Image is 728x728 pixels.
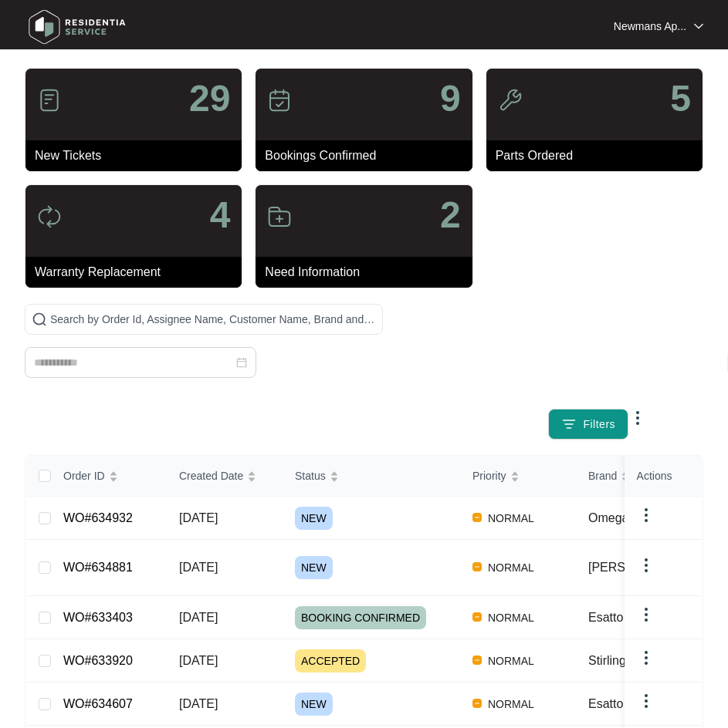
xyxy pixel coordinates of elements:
[295,556,333,579] span: NEW
[482,509,540,527] span: NORMAL
[265,263,472,281] p: Need Information
[472,612,482,622] img: Vercel Logo
[179,654,218,667] span: [DATE]
[440,197,461,234] p: 2
[482,558,540,577] span: NORMAL
[35,263,242,281] p: Warranty Replacement
[295,649,366,672] span: ACCEPTED
[482,652,540,670] span: NORMAL
[179,511,218,524] span: [DATE]
[51,456,167,497] th: Order ID
[50,311,376,328] input: Search by Order Id, Assignee Name, Customer Name, Brand and Model
[694,22,703,30] img: dropdown arrow
[588,611,623,624] span: Esatto
[548,409,628,440] button: filter iconFilters
[210,197,231,234] p: 4
[35,147,242,165] p: New Tickets
[63,697,133,710] a: WO#634607
[63,654,133,667] a: WO#633920
[63,511,133,524] a: WO#634932
[63,611,133,624] a: WO#633403
[496,147,703,165] p: Parts Ordered
[189,80,230,117] p: 29
[295,693,333,716] span: NEW
[637,605,655,624] img: dropdown arrow
[23,4,131,50] img: residentia service logo
[588,511,628,524] span: Omega
[265,147,472,165] p: Bookings Confirmed
[63,467,105,484] span: Order ID
[283,456,460,497] th: Status
[588,697,623,710] span: Esatto
[576,456,690,497] th: Brand
[614,19,686,34] p: Newmans Ap...
[37,204,62,229] img: icon
[482,695,540,713] span: NORMAL
[637,556,655,575] img: dropdown arrow
[460,456,576,497] th: Priority
[295,606,426,629] span: BOOKING CONFIRMED
[637,506,655,524] img: dropdown arrow
[37,88,62,113] img: icon
[63,561,133,574] a: WO#634881
[482,608,540,627] span: NORMAL
[179,697,218,710] span: [DATE]
[179,467,243,484] span: Created Date
[472,699,482,708] img: Vercel Logo
[295,467,326,484] span: Status
[472,467,506,484] span: Priority
[637,692,655,710] img: dropdown arrow
[32,312,47,327] img: search-icon
[498,88,523,113] img: icon
[472,656,482,665] img: Vercel Logo
[583,416,615,433] span: Filters
[179,611,218,624] span: [DATE]
[625,456,702,497] th: Actions
[295,507,333,530] span: NEW
[267,204,292,229] img: icon
[561,416,577,432] img: filter icon
[588,654,626,667] span: Stirling
[267,88,292,113] img: icon
[440,80,461,117] p: 9
[637,649,655,667] img: dropdown arrow
[670,80,691,117] p: 5
[167,456,283,497] th: Created Date
[588,467,617,484] span: Brand
[179,561,218,574] span: [DATE]
[472,513,482,522] img: Vercel Logo
[628,409,647,427] img: dropdown arrow
[588,561,690,574] span: [PERSON_NAME]
[472,562,482,571] img: Vercel Logo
